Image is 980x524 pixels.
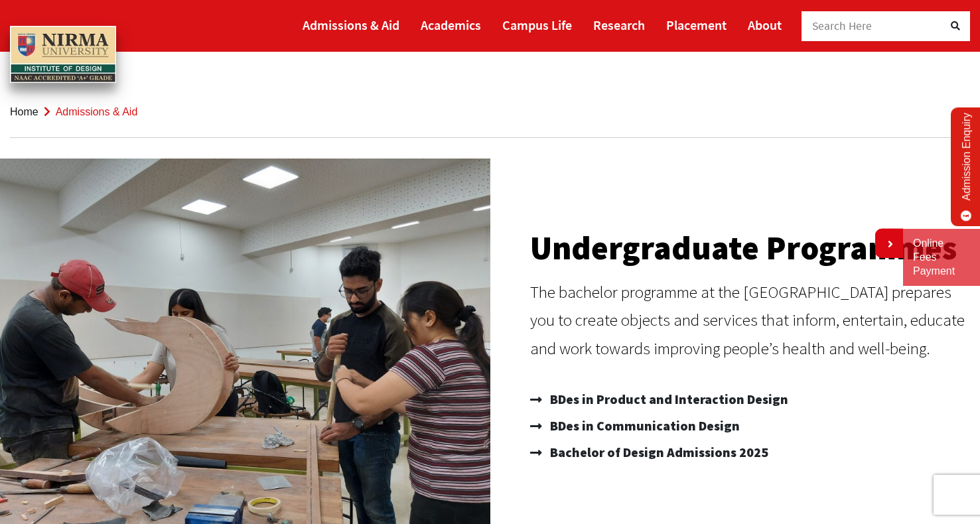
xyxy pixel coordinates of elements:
[530,439,967,466] a: Bachelor of Design Admissions 2025
[56,106,138,117] span: Admissions & Aid
[547,413,740,439] span: BDes in Communication Design
[10,86,970,138] nav: breadcrumb
[530,413,967,439] a: BDes in Communication Design
[10,106,38,117] a: Home
[666,11,727,38] a: Placement
[530,231,967,265] h2: Undergraduate Programmes
[10,26,116,83] img: main_logo
[547,439,768,466] span: Bachelor of Design Admissions 2025
[303,11,399,38] a: Admissions & Aid
[530,278,967,363] p: The bachelor programme at the [GEOGRAPHIC_DATA] prepares you to create objects and services that ...
[421,11,481,38] a: Academics
[530,386,967,413] a: BDes in Product and Interaction Design
[748,11,782,38] a: About
[547,386,788,413] span: BDes in Product and Interaction Design
[913,237,970,278] a: Online Fees Payment
[593,11,645,38] a: Research
[502,11,572,38] a: Campus Life
[812,19,873,33] span: Search Here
